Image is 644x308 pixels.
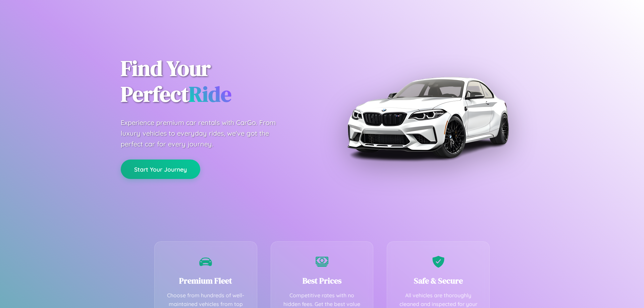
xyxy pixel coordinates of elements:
[344,34,512,201] img: Premium BMW car rental vehicle
[121,56,312,107] h1: Find Your Perfect
[165,275,247,286] h3: Premium Fleet
[281,275,363,286] h3: Best Prices
[121,117,288,149] p: Experience premium car rentals with CarGo. From luxury vehicles to everyday rides, we've got the ...
[121,160,200,179] button: Start Your Journey
[397,275,479,286] h3: Safe & Secure
[189,79,231,109] span: Ride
